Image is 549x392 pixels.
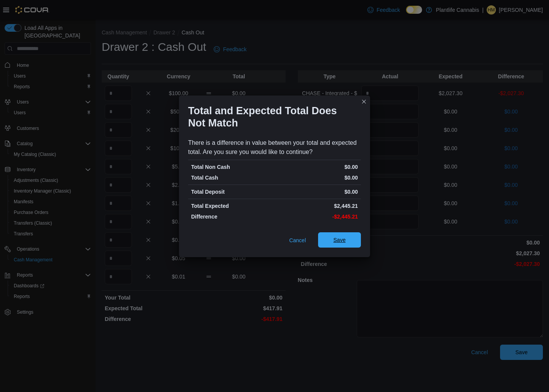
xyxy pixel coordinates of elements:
[191,202,273,210] p: Total Expected
[276,213,358,220] p: -$2,445.21
[276,188,358,196] p: $0.00
[359,97,369,106] button: Closes this modal window
[188,138,361,157] div: There is a difference in value between your total and expected total. Are you sure you would like...
[191,163,273,171] p: Total Non Cash
[191,174,273,181] p: Total Cash
[289,236,306,244] span: Cancel
[188,105,355,129] h1: Total and Expected Total Does Not Match
[333,236,346,244] span: Save
[276,163,358,171] p: $0.00
[191,213,273,220] p: Difference
[318,232,361,248] button: Save
[276,174,358,181] p: $0.00
[276,202,358,210] p: $2,445.21
[286,233,309,248] button: Cancel
[191,188,273,196] p: Total Deposit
